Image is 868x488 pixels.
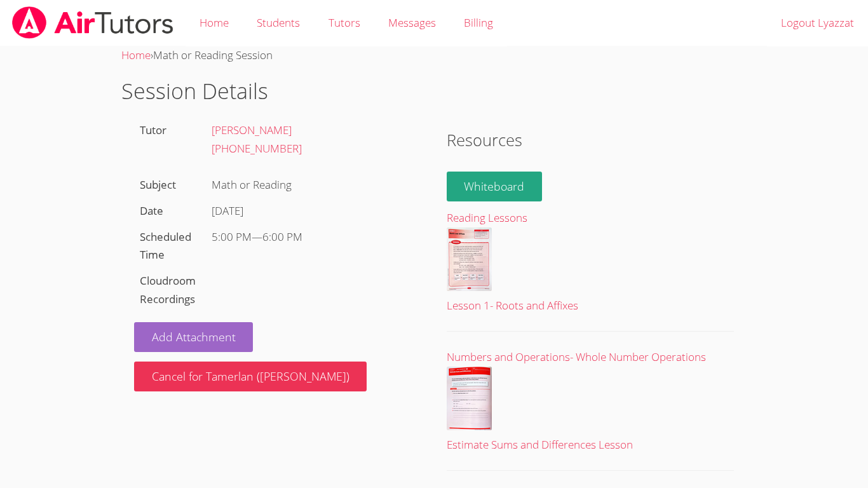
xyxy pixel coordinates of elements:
[447,128,734,152] h2: Resources
[140,177,176,192] label: Subject
[447,209,734,227] div: Reading Lessons
[447,172,543,201] a: Whiteboard
[212,229,252,244] span: 5:00 PM
[121,75,747,107] h1: Session Details
[447,436,734,454] div: Estimate Sums and Differences Lesson
[206,172,421,198] div: Math or Reading
[140,229,191,262] label: Scheduled Time
[11,6,175,39] img: airtutors_banner-c4298cdbf04f3fff15de1276eac7730deb9818008684d7c2e4769d2f7ddbe033.png
[212,123,292,137] a: [PERSON_NAME]
[134,362,367,391] button: Cancel for Tamerlan ([PERSON_NAME])
[447,348,734,367] div: Numbers and Operations- Whole Number Operations
[262,229,302,244] span: 6:00 PM
[121,48,151,62] a: Home
[388,15,436,30] span: Messages
[153,48,273,62] span: Math or Reading Session
[212,228,416,247] div: —
[121,46,747,65] div: ›
[447,297,734,315] div: Lesson 1- Roots and Affixes
[447,227,492,291] img: Lesson%201-%20Roots%20and%20Affixes%20.pdf
[447,367,492,430] img: 1.%20Estimate%20Sums%20and%20Differences.pdf
[140,123,166,137] label: Tutor
[134,322,254,352] a: Add Attachment
[140,273,196,306] label: Cloudroom Recordings
[447,209,734,315] a: Reading LessonsLesson 1- Roots and Affixes
[140,203,163,218] label: Date
[212,202,416,220] div: [DATE]
[447,348,734,454] a: Numbers and Operations- Whole Number OperationsEstimate Sums and Differences Lesson
[212,141,302,156] a: [PHONE_NUMBER]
